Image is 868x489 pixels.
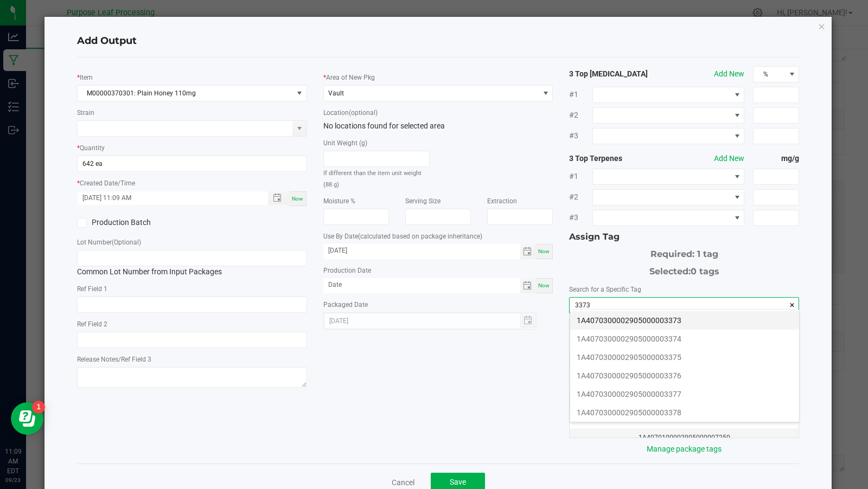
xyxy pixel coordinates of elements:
div: Common Lot Number from Input Packages [77,250,307,278]
label: Extraction [487,196,517,206]
span: NO DATA FOUND [592,87,745,103]
strong: mg/g [753,153,799,164]
a: Cancel [392,477,414,488]
label: Ref Field 2 [77,319,107,329]
span: Toggle calendar [520,244,536,259]
h4: Add Output [77,34,800,48]
span: Now [538,248,550,254]
span: Now [292,196,303,202]
li: 1A4070300002905000003373 [570,311,799,330]
div: 1A4070100002905000007250 [576,433,792,443]
span: NO DATA FOUND [592,128,745,144]
input: Created Datetime [78,191,257,205]
span: 0 tags [691,266,719,276]
label: Lot Number [77,237,141,247]
span: Toggle calendar [520,278,536,293]
strong: 3 Top [MEDICAL_DATA] [569,68,661,80]
label: Item [80,73,93,82]
li: 1A4070300002905000003377 [570,385,799,403]
span: M00000370301: Plain Honey 110mg [78,86,293,101]
label: Location [323,108,378,118]
li: 1A4070300002905000003374 [570,330,799,348]
label: Ref Field 1 [77,284,107,294]
div: Assign Tag [569,230,799,243]
input: Date [323,278,520,292]
span: No locations found for selected area [323,121,445,130]
button: Add New [714,153,744,164]
span: (optional) [349,109,378,117]
input: Date [323,244,520,258]
span: (calculated based on package inheritance) [358,233,482,240]
span: #2 [569,191,592,203]
label: Release Notes/Ref Field 3 [77,355,151,364]
label: Area of New Pkg [326,73,375,82]
span: Vault [328,89,344,97]
span: #1 [569,89,592,100]
label: Unit Weight (g) [323,138,367,148]
span: Save [450,478,466,486]
strong: 3 Top Terpenes [569,153,661,164]
small: If different than the item unit weight (88 g) [323,170,422,188]
button: Add New [714,68,744,80]
iframe: Resource center unread badge [32,401,45,414]
span: NO DATA FOUND [592,169,745,185]
label: Packaged Date [323,300,368,310]
label: Search for a Specific Tag [569,285,641,294]
label: Production Batch [77,217,184,228]
label: Quantity [80,143,105,153]
a: Manage package tags [647,445,722,453]
label: Moisture % [323,196,355,206]
span: clear [789,300,795,311]
span: Now [538,282,550,288]
div: Selected: [569,261,799,278]
span: #3 [569,130,592,141]
span: (Optional) [112,239,141,246]
div: Required: 1 tag [569,243,799,261]
label: Use By Date [323,231,482,241]
iframe: Resource center [11,402,43,435]
li: 1A4070300002905000003378 [570,403,799,422]
label: Production Date [323,266,371,275]
span: #3 [569,212,592,223]
li: 1A4070300002905000003375 [570,348,799,366]
label: Strain [77,108,94,118]
span: #2 [569,110,592,121]
label: Serving Size [405,196,441,206]
label: Created Date/Time [80,178,135,188]
span: NO DATA FOUND [592,210,745,226]
span: NO DATA FOUND [592,189,745,205]
span: NO DATA FOUND [592,107,745,124]
span: % [754,67,785,82]
span: Toggle popup [268,191,289,205]
li: 1A4070300002905000003376 [570,366,799,385]
span: #1 [569,171,592,182]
